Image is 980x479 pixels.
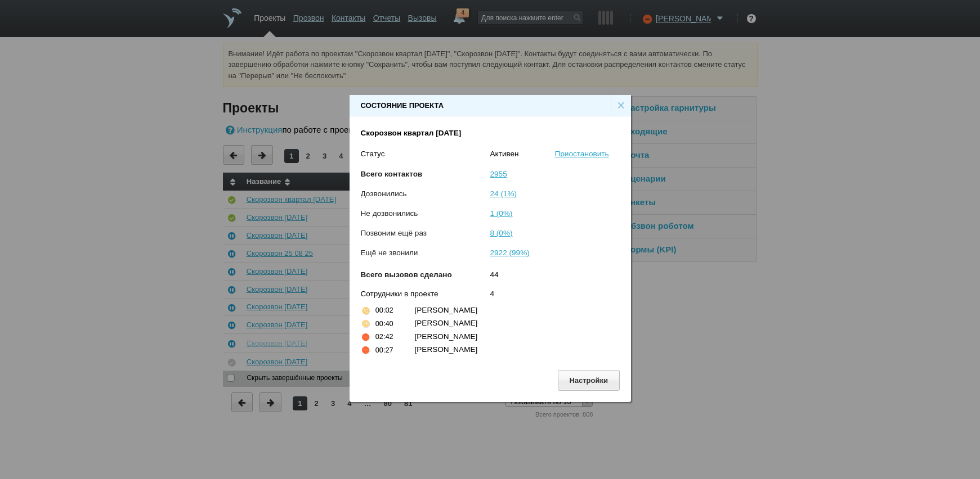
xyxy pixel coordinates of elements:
div: × [611,95,631,116]
div: 44 [490,269,620,288]
span: Позвоним ещё раз [361,229,427,237]
div: Активен [490,148,555,160]
div: 00:27 [375,345,393,355]
span: Всего вызовов сделано [361,270,452,279]
div: Состояние проекта [361,100,444,111]
div: [PERSON_NAME] [415,344,609,355]
div: [PERSON_NAME] [415,331,609,342]
span: Дозвонились [361,189,407,198]
div: 02:42 [375,331,393,342]
div: [PERSON_NAME] [415,318,609,329]
span: 1 (0%) [490,209,513,218]
span: Не дозвонились [361,209,418,218]
span: Ещё не звонили [361,248,418,257]
button: Настройки [558,370,620,391]
span: Всего контактов [361,170,423,178]
div: 00:40 [375,318,393,329]
div: 00:02 [375,305,393,315]
span: 24 (1%) [490,189,517,198]
span: 2922 (99%) [490,248,530,257]
span: Сотрудники в проекте [361,290,438,298]
span: 8 (0%) [490,229,513,237]
span: 2955 [490,170,507,178]
div: [PERSON_NAME] [415,305,609,316]
div: Статус [361,148,490,160]
a: Приостановить [555,150,609,158]
div: 4 [490,288,620,300]
b: Скорозвон квартал [DATE] [361,129,462,137]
